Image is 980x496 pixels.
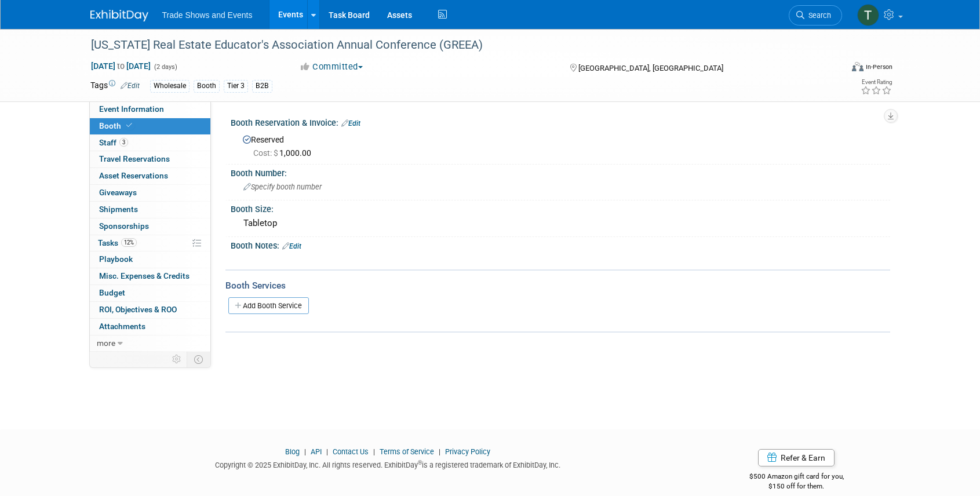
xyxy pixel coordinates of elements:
div: [US_STATE] Real Estate Educator's Association Annual Conference (GREEA) [87,35,825,56]
a: Travel Reservations [90,151,210,167]
a: Shipments [90,202,210,218]
div: In-Person [865,63,892,71]
a: Playbook [90,251,210,268]
span: more [97,338,115,348]
span: [DATE] [DATE] [90,61,151,71]
a: API [311,447,322,456]
div: Tier 3 [224,80,248,92]
div: Event Format [774,60,893,78]
span: Budget [99,288,125,297]
div: Booth Size: [231,200,890,215]
a: Search [789,5,842,25]
a: Event Information [90,101,210,118]
span: to [115,61,126,71]
span: Attachments [99,322,145,331]
a: Sponsorships [90,218,210,235]
i: Booth reservation complete [126,122,132,129]
div: Booth Services [225,279,890,292]
a: Edit [282,242,301,250]
span: | [436,447,443,456]
img: Tiff Wagner [857,4,879,26]
span: | [370,447,378,456]
span: ROI, Objectives & ROO [99,305,177,314]
span: Misc. Expenses & Credits [99,271,190,280]
span: 1,000.00 [253,148,316,158]
td: Toggle Event Tabs [187,352,210,367]
button: Committed [295,61,367,73]
td: Personalize Event Tab Strip [167,352,187,367]
a: Terms of Service [380,447,434,456]
span: Sponsorships [99,221,149,231]
span: Cost: $ [253,148,279,158]
img: ExhibitDay [90,10,148,21]
span: Travel Reservations [99,154,170,163]
a: Privacy Policy [445,447,490,456]
span: Playbook [99,254,133,264]
span: Specify booth number [243,183,322,191]
sup: ® [418,459,422,466]
span: Tasks [98,238,137,247]
div: Tabletop [239,214,881,232]
div: Copyright © 2025 ExhibitDay, Inc. All rights reserved. ExhibitDay is a registered trademark of Ex... [90,457,686,471]
span: 12% [121,238,137,247]
a: Contact Us [333,447,369,456]
a: more [90,335,210,352]
span: Booth [99,121,134,130]
a: Asset Reservations [90,168,210,184]
a: Attachments [90,319,210,335]
div: Wholesale [150,80,190,92]
a: Blog [285,447,300,456]
a: ROI, Objectives & ROO [90,302,210,318]
span: Search [804,11,831,20]
span: Giveaways [99,188,137,197]
a: Staff3 [90,135,210,151]
span: Asset Reservations [99,171,168,180]
span: 3 [119,138,128,147]
div: $150 off for them. [703,482,890,491]
a: Misc. Expenses & Credits [90,268,210,285]
div: Reserved [239,131,881,159]
td: Tags [90,79,140,93]
a: Tasks12% [90,235,210,251]
div: Booth Notes: [231,237,890,252]
a: Giveaways [90,185,210,201]
span: Shipments [99,205,138,214]
span: Staff [99,138,128,147]
a: Edit [121,82,140,90]
span: | [323,447,331,456]
a: Add Booth Service [228,297,309,314]
span: | [301,447,309,456]
div: Booth Reservation & Invoice: [231,114,890,129]
div: Booth Number: [231,165,890,179]
span: Event Information [99,104,164,114]
a: Refer & Earn [758,449,835,466]
div: B2B [252,80,272,92]
div: Event Rating [861,79,892,85]
div: Booth [194,80,220,92]
span: Trade Shows and Events [162,10,253,20]
span: [GEOGRAPHIC_DATA], [GEOGRAPHIC_DATA] [578,64,723,72]
span: (2 days) [153,63,177,71]
a: Budget [90,285,210,301]
a: Edit [341,119,360,127]
div: $500 Amazon gift card for you, [703,464,890,491]
img: Format-Inperson.png [852,62,864,71]
a: Booth [90,118,210,134]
